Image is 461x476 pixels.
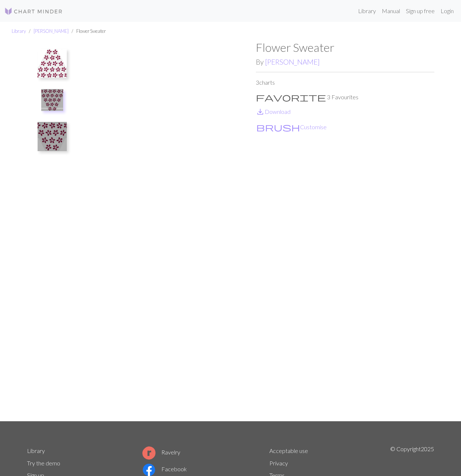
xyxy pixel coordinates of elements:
i: Download [256,107,265,116]
img: Flower Sweater Back [41,89,63,111]
a: Privacy [269,460,288,467]
a: Library [12,28,26,34]
img: Logo [4,7,63,16]
a: Login [438,4,457,18]
button: CustomiseCustomise [256,122,327,132]
i: Customise [256,123,300,131]
img: Flower Sleeve [38,122,67,151]
a: DownloadDownload [256,108,291,115]
a: Manual [379,4,403,18]
h1: Flower Sweater [256,41,434,54]
span: favorite [256,92,326,102]
img: Ravelry logo [142,446,155,460]
img: Flower Sweater Back [77,41,256,421]
i: Favourite [256,93,326,101]
span: brush [256,122,300,132]
a: Sign up free [403,4,438,18]
a: Facebook [142,465,187,472]
img: Flower Sweater [38,49,67,78]
a: [PERSON_NAME] [265,58,320,66]
a: Acceptable use [269,447,308,454]
a: Library [355,4,379,18]
a: Try the demo [27,460,60,467]
p: 3 Favourites [256,93,434,101]
a: [PERSON_NAME] [34,28,69,34]
p: 3 charts [256,78,434,87]
a: Library [27,447,45,454]
span: save_alt [256,107,265,117]
li: Flower Sweater [69,28,106,35]
a: Ravelry [142,449,180,456]
h2: By [256,58,434,66]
